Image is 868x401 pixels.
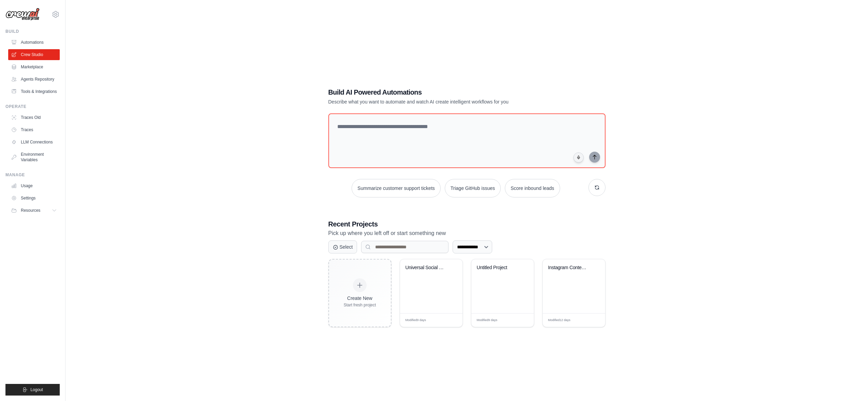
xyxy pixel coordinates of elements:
span: Modified 9 days [477,318,498,323]
button: Logout [5,384,60,396]
img: Logo [5,8,40,21]
span: Logout [30,387,43,392]
button: Triage GitHub issues [445,179,501,197]
span: Edit [446,318,452,323]
a: Tools & Integrations [8,86,60,97]
div: Manage [5,172,60,178]
span: Modified 12 days [548,318,571,323]
a: Automations [8,37,60,48]
a: Usage [8,180,60,191]
h1: Build AI Powered Automations [328,87,558,97]
span: Edit [589,318,595,323]
button: Click to speak your automation idea [573,152,584,163]
p: Pick up where you left off or start something new [328,229,606,238]
button: Score inbound leads [505,179,560,197]
a: Agents Repository [8,74,60,85]
a: Traces Old [8,112,60,123]
div: Operate [5,104,60,109]
div: Start fresh project [344,302,376,308]
div: Universal Social Media Content Creator [405,265,447,271]
div: Build [5,29,60,34]
button: Get new suggestions [588,179,606,196]
a: Environment Variables [8,149,60,165]
span: Resources [21,208,40,213]
h3: Recent Projects [328,219,606,229]
a: Settings [8,193,60,204]
div: Untitled Project [477,265,518,271]
a: Traces [8,124,60,135]
a: Crew Studio [8,49,60,60]
span: Edit [517,318,523,323]
a: Marketplace [8,61,60,72]
button: Resources [8,205,60,216]
p: Describe what you want to automate and watch AI create intelligent workflows for you [328,98,558,105]
button: Select [328,240,357,253]
button: Summarize customer support tickets [352,179,440,197]
span: Modified 9 days [405,318,426,323]
a: LLM Connections [8,137,60,148]
div: Create New [344,295,376,302]
div: Instagram Content Plan - HARDCORE Anti-Shortcut with Visual Design [548,265,589,271]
